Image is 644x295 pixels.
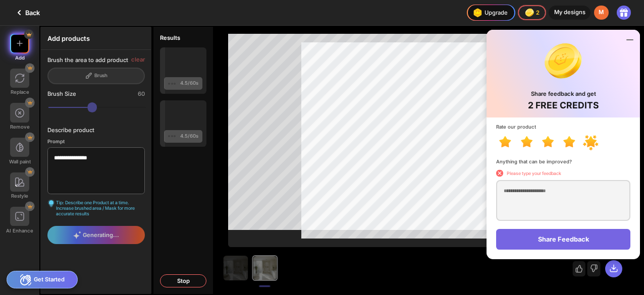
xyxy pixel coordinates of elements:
[13,7,40,19] div: Back
[15,55,25,61] div: Add
[531,91,596,97] div: Share feedback and get
[153,27,213,41] div: Results
[594,6,609,20] div: M
[496,124,630,131] div: Rate our product
[7,271,78,288] div: Get Started
[47,127,144,134] div: Describe product
[549,6,591,20] div: My designs
[160,274,206,287] div: Stop
[528,100,599,111] div: 2 FREE CREDITS
[47,139,144,144] div: Prompt
[47,200,55,207] img: textarea-hint-icon.svg
[47,56,128,64] div: Brush the area to add product
[496,169,630,177] div: Please type your feedback
[47,90,76,97] div: Brush Size
[496,159,630,165] div: Anything that can be improved?
[536,10,541,16] span: 2
[9,159,31,164] div: Wall paint
[6,228,33,233] div: AI Enhance
[10,124,30,130] div: Remove
[180,133,198,140] div: 4.5/60s
[138,90,145,97] div: 60
[180,80,198,87] div: 4.5/60s
[11,89,29,95] div: Replace
[496,229,630,250] div: Share Feedback
[41,27,151,50] div: Add products
[471,6,508,19] div: Upgrade
[47,200,144,216] div: Tip: Describe one Product at a time. Increase brushed area / Mask for more accurate results
[471,6,484,19] img: upgrade-nav-btn-icon.gif
[11,193,28,199] div: Restyle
